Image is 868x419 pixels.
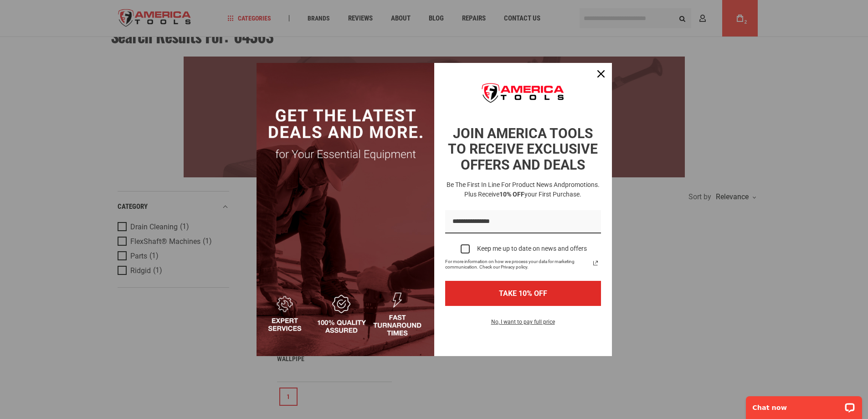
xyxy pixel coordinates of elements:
button: No, I want to pay full price [484,317,562,332]
svg: close icon [597,70,605,78]
strong: 10% OFF [499,191,524,198]
button: TAKE 10% OFF [445,281,601,306]
button: Close [590,63,612,85]
span: For more information on how we process your data for marketing communication. Check our Privacy p... [445,259,590,270]
iframe: LiveChat chat widget [740,390,868,419]
div: Keep me up to date on news and offers [477,245,587,253]
svg: link icon [590,258,601,269]
a: Read our Privacy Policy [590,258,601,269]
input: Email field [445,210,601,233]
strong: JOIN AMERICA TOOLS TO RECEIVE EXCLUSIVE OFFERS AND DEALS [448,125,598,173]
h3: Be the first in line for product news and [443,180,603,199]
